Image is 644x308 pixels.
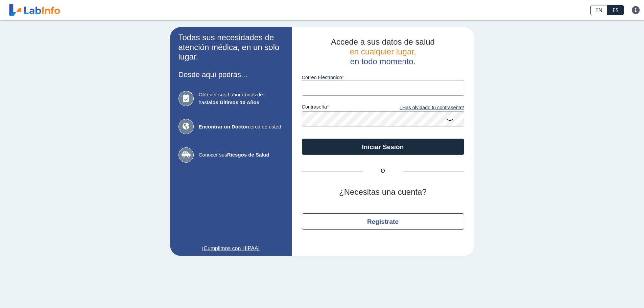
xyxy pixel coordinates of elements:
button: Iniciar Sesión [302,139,464,155]
b: los Últimos 10 Años [211,99,259,105]
span: en todo momento. [350,57,415,66]
span: Obtener sus Laboratorios de hasta [199,91,283,106]
label: contraseña [302,104,383,112]
span: cerca de usted [199,123,283,131]
a: ¿Has olvidado tu contraseña? [383,104,464,112]
h3: Desde aquí podrás... [178,70,283,79]
label: Correo Electronico [302,75,464,80]
a: ES [607,5,624,15]
b: Riesgos de Salud [227,152,269,158]
h2: ¿Necesitas una cuenta? [302,187,464,197]
span: en cualquier lugar, [350,47,416,56]
h2: Todas sus necesidades de atención médica, en un solo lugar. [178,33,283,62]
span: Accede a sus datos de salud [331,37,435,46]
b: Encontrar un Doctor [199,124,248,129]
button: Regístrate [302,213,464,230]
a: ¡Cumplimos con HIPAA! [178,244,283,253]
span: O [363,167,403,175]
span: Conocer sus [199,151,283,159]
a: EN [590,5,607,15]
